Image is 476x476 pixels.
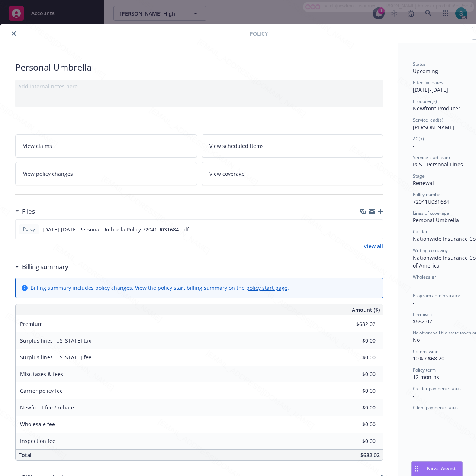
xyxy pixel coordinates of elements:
[413,80,443,86] span: Effective dates
[246,284,287,291] a: policy start page
[413,217,459,224] span: Personal Umbrella
[413,247,448,253] span: Writing company
[15,207,35,216] div: Files
[18,82,380,90] div: Add internal notes here...
[413,299,415,306] span: -
[9,29,18,38] button: close
[209,142,264,150] span: View scheduled items
[250,30,268,38] span: Policy
[413,68,438,75] span: Upcoming
[413,348,438,354] span: Commission
[413,411,415,418] span: -
[364,242,383,250] a: View all
[15,61,383,74] div: Personal Umbrella
[413,404,458,411] span: Client payment status
[22,207,35,216] h3: Files
[413,210,449,216] span: Lines of coverage
[332,352,380,363] input: 0.00
[332,369,380,380] input: 0.00
[20,404,74,411] span: Newfront fee / rebate
[413,98,437,104] span: Producer(s)
[413,136,424,142] span: AC(s)
[413,281,415,288] span: -
[413,142,415,149] span: -
[20,387,63,394] span: Carrier policy fee
[413,198,449,205] span: 72041U031684
[202,162,383,185] a: View coverage
[20,370,63,378] span: Misc taxes & fees
[15,262,68,272] div: Billing summary
[20,421,55,428] span: Wholesale fee
[413,392,415,399] span: -
[20,437,55,444] span: Inspection fee
[413,355,444,362] span: 10% / $68.20
[22,262,68,272] h3: Billing summary
[332,435,380,447] input: 0.00
[20,354,91,361] span: Surplus lines [US_STATE] fee
[202,134,383,158] a: View scheduled items
[413,173,425,179] span: Stage
[332,402,380,413] input: 0.00
[413,274,436,280] span: Wholesaler
[413,124,454,131] span: [PERSON_NAME]
[332,419,380,430] input: 0.00
[413,373,439,381] span: 12 months
[15,134,197,158] a: View claims
[42,226,189,233] span: [DATE]-[DATE] Personal Umbrella Policy 72041U031684.pdf
[413,161,463,168] span: PCS - Personal Lines
[413,191,442,198] span: Policy number
[209,170,245,178] span: View coverage
[413,292,460,299] span: Program administrator
[413,385,461,392] span: Carrier payment status
[23,170,73,178] span: View policy changes
[23,142,52,150] span: View claims
[30,284,289,292] div: Billing summary includes policy changes. View the policy start billing summary on the .
[413,105,460,112] span: Newfront Producer
[413,229,428,235] span: Carrier
[412,462,421,476] div: Drag to move
[20,320,43,327] span: Premium
[411,461,463,476] button: Nova Assist
[19,451,32,459] span: Total
[413,336,420,343] span: No
[413,318,432,325] span: $682.02
[15,162,197,185] a: View policy changes
[22,226,36,233] span: Policy
[373,226,380,233] button: preview file
[332,335,380,346] input: 0.00
[413,179,434,187] span: Renewal
[413,61,426,67] span: Status
[413,154,450,161] span: Service lead team
[20,337,91,344] span: Surplus lines [US_STATE] tax
[413,311,432,317] span: Premium
[413,117,443,123] span: Service lead(s)
[427,465,456,472] span: Nova Assist
[352,306,380,314] span: Amount ($)
[413,367,436,373] span: Policy term
[332,318,380,330] input: 0.00
[361,226,367,233] button: download file
[332,385,380,396] input: 0.00
[360,451,380,459] span: $682.02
